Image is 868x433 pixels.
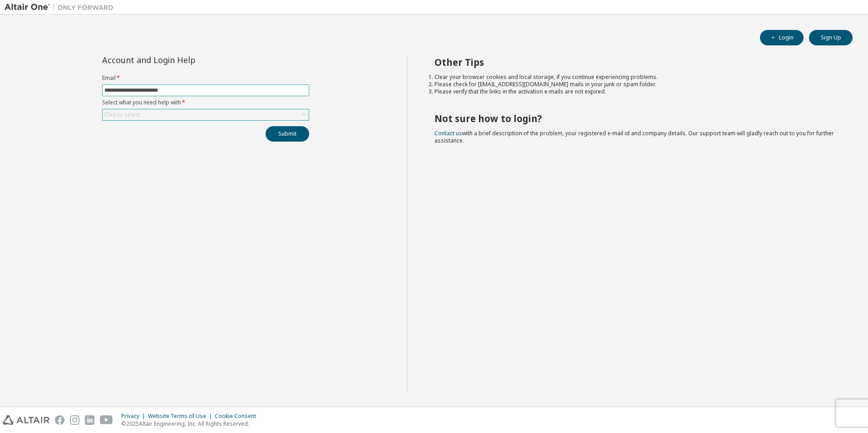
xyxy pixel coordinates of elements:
img: youtube.svg [100,415,113,425]
li: Clear your browser cookies and local storage, if you continue experiencing problems. [434,74,837,81]
div: Click to select [103,109,309,120]
h2: Not sure how to login? [434,113,837,124]
img: linkedin.svg [85,415,94,425]
p: © 2025 Altair Engineering, Inc. All Rights Reserved. [121,420,261,428]
div: Privacy [121,413,148,420]
img: Altair One [5,3,118,12]
img: altair_logo.svg [3,415,49,425]
span: with a brief description of the problem, your registered e-mail id and company details. Our suppo... [434,129,834,144]
h2: Other Tips [434,56,837,68]
div: Click to select [104,111,140,118]
div: Cookie Consent [215,413,261,420]
div: Account and Login Help [102,56,268,64]
label: Select what you need help with [102,99,309,106]
label: Email [102,74,309,82]
img: facebook.svg [55,415,64,425]
button: Sign Up [809,30,853,45]
li: Please verify that the links in the activation e-mails are not expired. [434,88,837,95]
a: Contact us [434,129,462,137]
li: Please check for [EMAIL_ADDRESS][DOMAIN_NAME] mails in your junk or spam folder. [434,81,837,88]
img: instagram.svg [70,415,79,425]
div: Website Terms of Use [148,413,215,420]
button: Submit [266,126,309,142]
button: Login [760,30,804,45]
